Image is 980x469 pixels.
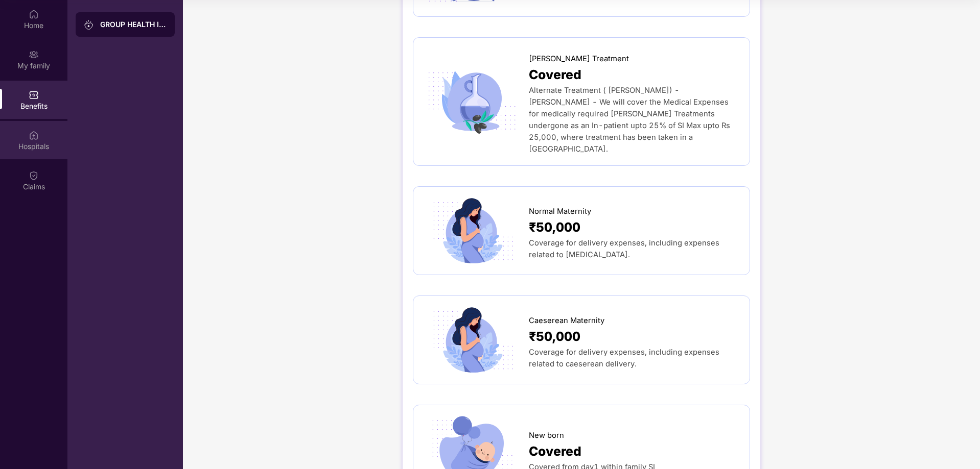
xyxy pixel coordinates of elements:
[529,206,591,217] span: Normal Maternity
[529,430,564,441] span: New born
[424,306,520,374] img: icon
[529,238,719,259] span: Coverage for delivery expenses, including expenses related to [MEDICAL_DATA].
[529,441,581,461] span: Covered
[529,65,581,85] span: Covered
[29,130,39,140] img: svg+xml;base64,PHN2ZyBpZD0iSG9zcGl0YWxzIiB4bWxucz0iaHR0cDovL3d3dy53My5vcmcvMjAwMC9zdmciIHdpZHRoPS...
[84,20,94,30] img: svg+xml;base64,PHN2ZyB3aWR0aD0iMjAiIGhlaWdodD0iMjAiIHZpZXdCb3g9IjAgMCAyMCAyMCIgZmlsbD0ibm9uZSIgeG...
[424,197,520,264] img: icon
[424,68,520,135] img: icon
[529,53,629,65] span: [PERSON_NAME] Treatment
[29,90,39,100] img: svg+xml;base64,PHN2ZyBpZD0iQmVuZWZpdHMiIHhtbG5zPSJodHRwOi8vd3d3LnczLm9yZy8yMDAwL3N2ZyIgd2lkdGg9Ij...
[29,9,39,19] img: svg+xml;base64,PHN2ZyBpZD0iSG9tZSIgeG1sbnM9Imh0dHA6Ly93d3cudzMub3JnLzIwMDAvc3ZnIiB3aWR0aD0iMjAiIG...
[529,348,719,368] span: Coverage for delivery expenses, including expenses related to caeserean delivery.
[529,315,604,327] span: Caeserean Maternity
[29,50,39,60] img: svg+xml;base64,PHN2ZyB3aWR0aD0iMjAiIGhlaWdodD0iMjAiIHZpZXdCb3g9IjAgMCAyMCAyMCIgZmlsbD0ibm9uZSIgeG...
[29,170,39,181] img: svg+xml;base64,PHN2ZyBpZD0iQ2xhaW0iIHhtbG5zPSJodHRwOi8vd3d3LnczLm9yZy8yMDAwL3N2ZyIgd2lkdGg9IjIwIi...
[529,217,580,237] span: ₹50,000
[100,19,167,30] div: GROUP HEALTH INSURANCE
[529,86,730,154] span: Alternate Treatment ( [PERSON_NAME]) - [PERSON_NAME] - We will cover the Medical Expenses for med...
[529,327,580,347] span: ₹50,000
